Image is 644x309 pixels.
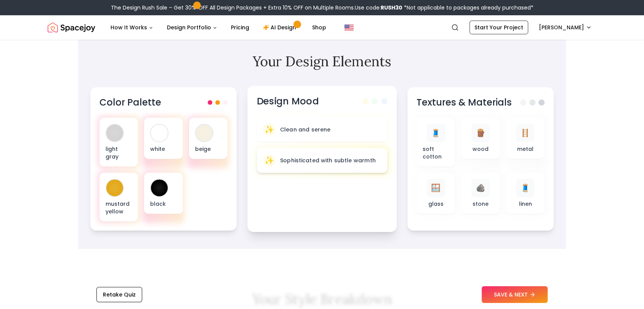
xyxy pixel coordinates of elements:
[106,145,132,160] p: light gray
[257,95,319,108] h3: Design Mood
[402,4,533,11] span: *Not applicable to packages already purchased*
[473,200,489,208] p: stone
[257,20,304,35] a: AI Design
[99,96,161,109] h3: Color Palette
[517,145,533,153] p: metal
[280,125,331,133] p: Clean and serene
[90,54,554,69] h2: Your Design Elements
[280,157,376,164] p: Sophisticated with subtle warmth
[423,145,449,160] p: soft cotton
[48,15,596,40] nav: Global
[48,20,95,35] img: Spacejoy Logo
[355,4,402,11] span: Use code:
[469,21,528,34] a: Start Your Project
[476,128,485,138] span: 🪵
[150,145,176,153] p: white
[344,23,354,32] img: United States
[161,20,223,35] button: Design Portfolio
[476,183,485,193] span: 🪨
[534,21,596,34] button: [PERSON_NAME]
[104,20,332,35] nav: Main
[264,124,274,135] span: ✨
[104,20,159,35] button: How It Works
[519,200,532,208] p: linen
[428,200,444,208] p: glass
[381,4,402,11] b: RUSH30
[106,200,132,215] p: mustard yellow
[482,286,548,303] button: SAVE & NEXT
[96,287,142,302] button: Retake Quiz
[473,145,489,153] p: wood
[431,183,441,193] span: 🪟
[111,4,533,11] div: The Design Rush Sale – Get 30% OFF All Design Packages + Extra 10% OFF on Multiple Rooms.
[417,96,512,109] h3: Textures & Materials
[150,200,176,208] p: black
[264,155,274,166] span: ✨
[431,128,441,138] span: 🧵
[306,20,332,35] a: Shop
[225,20,255,35] a: Pricing
[48,20,95,35] a: Spacejoy
[521,128,530,138] span: 🪜
[521,183,530,193] span: 🧵
[195,145,221,153] p: beige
